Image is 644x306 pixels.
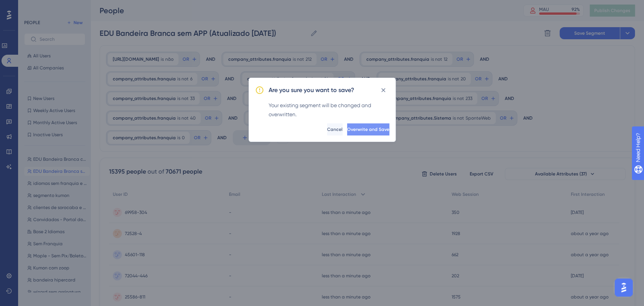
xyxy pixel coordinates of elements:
[327,126,343,132] span: Cancel
[18,2,47,11] span: Need Help?
[269,86,354,95] h2: Are you sure you want to save?
[347,126,389,132] span: Overwrite and Save
[269,101,389,119] div: Your existing segment will be changed and overwritten.
[612,276,635,299] iframe: UserGuiding AI Assistant Launcher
